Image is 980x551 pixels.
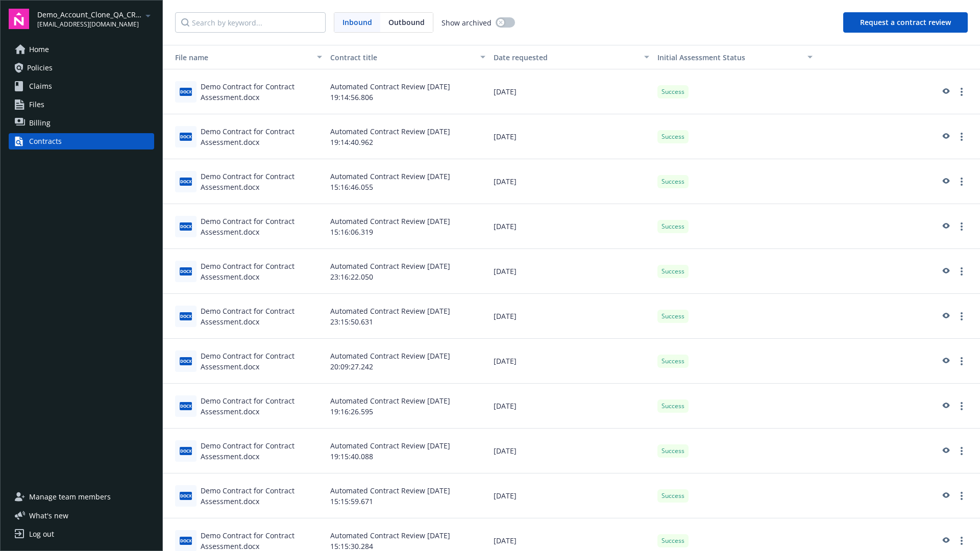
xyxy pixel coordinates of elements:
[326,114,489,159] div: Automated Contract Review [DATE] 19:14:40.962
[167,52,311,63] div: File name
[29,96,44,113] span: Files
[326,339,489,384] div: Automated Contract Review [DATE] 20:09:27.242
[939,220,951,233] a: preview
[843,12,968,33] button: Request a contract review
[661,312,684,321] span: Success
[37,9,142,20] span: Demo_Account_Clone_QA_CR_Tests_Demo
[939,400,951,412] a: preview
[939,265,951,278] a: preview
[955,355,968,367] a: more
[201,81,322,103] div: Demo Contract for Contract Assessment.docx
[939,490,951,502] a: preview
[180,357,192,365] span: docx
[201,350,322,372] div: Demo Contract for Contract Assessment.docx
[661,222,684,231] span: Success
[9,133,154,149] a: Contracts
[657,53,745,62] span: Initial Assessment Status
[201,126,322,147] div: Demo Contract for Contract Assessment.docx
[29,489,111,505] span: Manage team members
[661,267,684,276] span: Success
[167,52,311,63] div: Toggle SortBy
[201,306,322,327] div: Demo Contract for Contract Assessment.docx
[939,535,951,547] a: preview
[955,400,968,412] a: more
[489,159,653,204] div: [DATE]
[9,115,154,131] a: Billing
[201,216,322,237] div: Demo Contract for Contract Assessment.docx
[180,133,192,140] span: docx
[9,60,154,76] a: Policies
[326,159,489,204] div: Automated Contract Review [DATE] 15:16:46.055
[489,339,653,384] div: [DATE]
[334,13,380,32] span: Inbound
[489,114,653,159] div: [DATE]
[955,176,968,188] a: more
[661,402,684,411] span: Success
[489,294,653,339] div: [DATE]
[661,87,684,96] span: Success
[489,249,653,294] div: [DATE]
[326,384,489,429] div: Automated Contract Review [DATE] 19:16:26.595
[9,9,29,29] img: navigator-logo.svg
[330,52,474,63] div: Contract title
[489,69,653,114] div: [DATE]
[661,536,684,545] span: Success
[201,485,322,507] div: Demo Contract for Contract Assessment.docx
[29,41,49,58] span: Home
[939,445,951,457] a: preview
[955,86,968,98] a: more
[661,357,684,366] span: Success
[955,310,968,322] a: more
[180,312,192,320] span: docx
[955,265,968,278] a: more
[29,510,68,521] span: What ' s new
[9,78,154,94] a: Claims
[180,222,192,230] span: docx
[180,492,192,499] span: docx
[489,429,653,473] div: [DATE]
[29,526,54,542] div: Log out
[388,17,425,28] span: Outbound
[380,13,433,32] span: Outbound
[326,69,489,114] div: Automated Contract Review [DATE] 19:14:56.806
[326,249,489,294] div: Automated Contract Review [DATE] 23:16:22.050
[326,204,489,249] div: Automated Contract Review [DATE] 15:16:06.319
[489,384,653,429] div: [DATE]
[29,133,62,149] div: Contracts
[29,78,52,94] span: Claims
[326,45,489,69] button: Contract title
[489,45,653,69] button: Date requested
[9,96,154,113] a: Files
[955,220,968,233] a: more
[37,9,154,29] button: Demo_Account_Clone_QA_CR_Tests_Demo[EMAIL_ADDRESS][DOMAIN_NAME]arrowDropDown
[326,473,489,518] div: Automated Contract Review [DATE] 15:15:59.671
[494,52,638,63] div: Date requested
[9,489,154,505] a: Manage team members
[326,429,489,473] div: Automated Contract Review [DATE] 19:15:40.088
[180,537,192,544] span: docx
[180,402,192,410] span: docx
[955,535,968,547] a: more
[939,131,951,143] a: preview
[939,310,951,322] a: preview
[342,17,372,28] span: Inbound
[9,41,154,58] a: Home
[175,12,326,33] input: Search by keyword...
[939,176,951,188] a: preview
[201,440,322,462] div: Demo Contract for Contract Assessment.docx
[180,178,192,185] span: docx
[180,88,192,95] span: docx
[29,115,51,131] span: Billing
[201,171,322,192] div: Demo Contract for Contract Assessment.docx
[939,355,951,367] a: preview
[201,395,322,417] div: Demo Contract for Contract Assessment.docx
[661,446,684,456] span: Success
[489,473,653,518] div: [DATE]
[955,490,968,502] a: more
[657,52,801,63] div: Toggle SortBy
[661,491,684,500] span: Success
[661,177,684,186] span: Success
[180,267,192,275] span: docx
[37,20,142,29] span: [EMAIL_ADDRESS][DOMAIN_NAME]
